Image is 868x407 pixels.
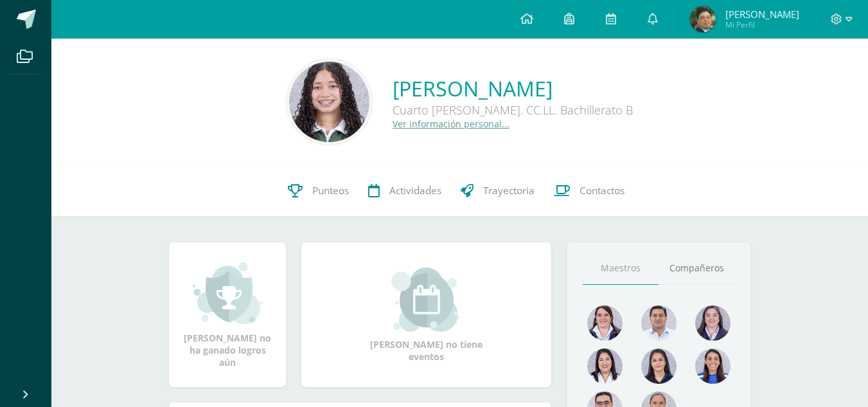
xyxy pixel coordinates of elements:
img: a5c04a697988ad129bdf05b8f922df21.png [695,348,731,384]
span: Contactos [580,184,624,197]
img: 6e1a0170319ca54895d3a84212a14132.png [690,6,716,32]
img: c3579e79d07ed16708d7cededde04bff.png [695,305,731,341]
img: 9a0812c6f881ddad7942b4244ed4a083.png [641,305,677,341]
img: 5b1461e84b32f3e9a12355c7ee942746.png [587,305,623,341]
img: achievement_small.png [193,261,263,325]
img: d85b89c5143659f32cc5be847a5ec134.png [289,62,369,142]
span: Trayectoria [483,184,535,197]
a: Trayectoria [451,165,544,217]
a: Punteos [278,165,359,217]
img: 0580b9beee8b50b4e2a2441e05bb36d6.png [587,348,623,384]
div: Cuarto [PERSON_NAME]. CC.LL. Bachillerato B [393,102,633,118]
a: Actividades [359,165,451,217]
img: 6bc5668d4199ea03c0854e21131151f7.png [641,348,677,384]
span: Punteos [312,184,349,197]
span: [PERSON_NAME] [725,8,799,21]
span: Actividades [389,184,441,197]
a: [PERSON_NAME] [393,75,633,102]
a: Contactos [544,165,634,217]
a: Maestros [583,252,659,285]
img: event_small.png [391,267,461,332]
a: Compañeros [659,252,734,285]
span: Mi Perfil [725,19,799,30]
div: [PERSON_NAME] no ha ganado logros aún [182,261,273,368]
div: [PERSON_NAME] no tiene eventos [362,267,491,363]
a: Ver información personal... [393,118,509,130]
